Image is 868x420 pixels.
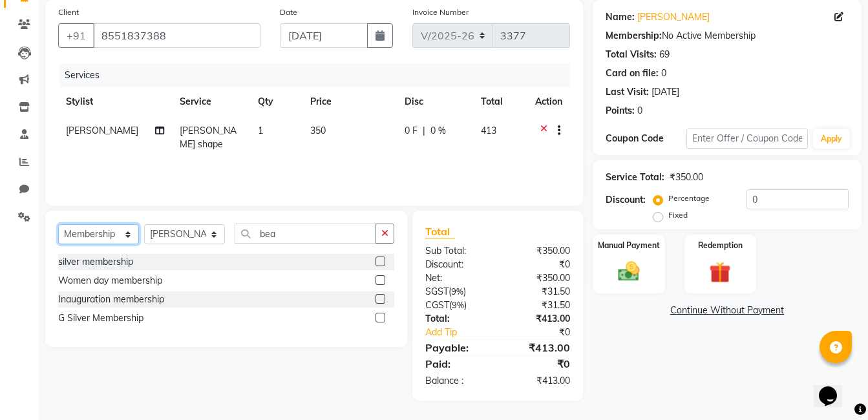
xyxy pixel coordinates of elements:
div: Sub Total: [416,244,498,258]
div: ₹0 [498,258,580,271]
div: ₹413.00 [498,340,580,355]
div: ( ) [416,285,498,299]
span: CGST [425,299,449,311]
span: Total [425,225,455,238]
a: [PERSON_NAME] [637,10,710,24]
div: 0 [661,67,666,80]
th: Price [302,87,397,116]
div: ₹413.00 [498,374,580,388]
div: Total: [416,312,498,326]
span: [PERSON_NAME] shape [180,125,237,150]
input: Search by Name/Mobile/Email/Code [93,23,260,48]
div: 69 [659,48,670,61]
div: 0 [637,104,642,118]
span: 350 [310,125,326,136]
div: Net: [416,271,498,285]
div: Service Total: [606,171,664,184]
label: Date [280,6,297,18]
div: [DATE] [651,85,679,99]
th: Stylist [58,87,172,116]
label: Percentage [668,193,710,204]
label: Manual Payment [598,240,660,251]
button: +91 [58,23,94,48]
div: Paid: [416,356,498,372]
span: 1 [258,125,263,136]
div: No Active Membership [606,29,849,43]
img: _gift.svg [703,259,737,286]
th: Disc [397,87,473,116]
button: Apply [813,129,850,149]
label: Client [58,6,79,18]
div: ₹350.00 [498,271,580,285]
th: Service [172,87,250,116]
div: Last Visit: [606,85,649,99]
span: 413 [481,125,496,136]
th: Qty [250,87,302,116]
div: ₹0 [511,326,580,339]
div: silver membership [58,255,133,269]
input: Search [235,224,376,244]
a: Add Tip [416,326,511,339]
div: ₹350.00 [498,244,580,258]
div: Membership: [606,29,662,43]
span: 0 % [430,124,446,138]
th: Action [527,87,570,116]
span: 9% [452,300,464,310]
div: Balance : [416,374,498,388]
div: G Silver Membership [58,311,143,325]
div: Coupon Code [606,132,686,145]
div: Discount: [416,258,498,271]
div: Inauguration membership [58,293,164,306]
input: Enter Offer / Coupon Code [686,129,808,149]
div: ( ) [416,299,498,312]
div: Points: [606,104,635,118]
div: ₹350.00 [670,171,703,184]
div: ₹413.00 [498,312,580,326]
th: Total [473,87,527,116]
span: SGST [425,286,449,297]
span: | [423,124,425,138]
div: Women day membership [58,274,162,288]
div: Discount: [606,193,646,207]
div: ₹31.50 [498,285,580,299]
div: Services [59,63,580,87]
div: Name: [606,10,635,24]
span: [PERSON_NAME] [66,125,138,136]
div: ₹31.50 [498,299,580,312]
label: Redemption [698,240,743,251]
label: Invoice Number [412,6,469,18]
iframe: chat widget [814,368,855,407]
div: Card on file: [606,67,659,80]
span: 9% [451,286,463,297]
a: Continue Without Payment [595,304,859,317]
div: Total Visits: [606,48,657,61]
div: ₹0 [498,356,580,372]
div: Payable: [416,340,498,355]
span: 0 F [405,124,418,138]
img: _cash.svg [611,259,646,284]
label: Fixed [668,209,688,221]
